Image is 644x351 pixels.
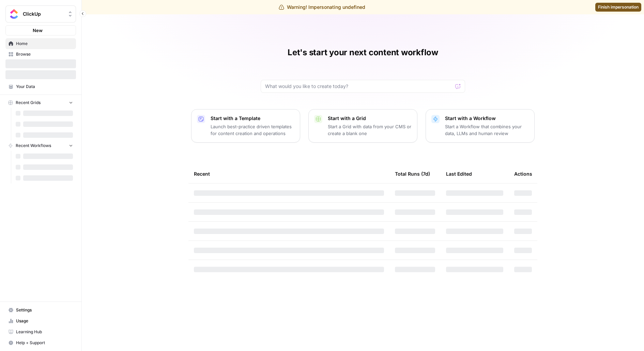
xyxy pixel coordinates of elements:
div: Actions [514,164,532,183]
span: Help + Support [16,340,73,346]
div: Last Edited [446,164,472,183]
div: Recent [194,164,384,183]
button: Start with a WorkflowStart a Workflow that combines your data, LLMs and human review [426,109,535,143]
a: Your Data [5,81,76,92]
span: Recent Grids [16,100,41,106]
a: Browse [5,49,76,60]
p: Launch best-practice driven templates for content creation and operations [211,123,294,137]
button: Recent Workflows [5,141,76,151]
span: Browse [16,51,73,57]
span: Home [16,41,73,47]
button: New [5,25,76,35]
p: Start with a Grid [328,115,412,122]
button: Help + Support [5,337,76,348]
span: Recent Workflows [16,143,51,149]
span: Learning Hub [16,329,73,335]
a: Usage [5,316,76,326]
a: Finish impersonation [595,3,641,12]
span: Finish impersonation [598,4,639,10]
a: Home [5,38,76,49]
span: ClickUp [23,11,64,17]
p: Start with a Template [211,115,294,122]
div: Warning! Impersonating undefined [279,4,365,11]
button: Recent Grids [5,98,76,108]
p: Start a Grid with data from your CMS or create a blank one [328,123,412,137]
p: Start a Workflow that combines your data, LLMs and human review [445,123,529,137]
button: Start with a GridStart a Grid with data from your CMS or create a blank one [308,109,417,143]
span: Your Data [16,84,73,90]
span: Settings [16,307,73,313]
div: Total Runs (7d) [395,164,430,183]
button: Workspace: ClickUp [5,5,76,23]
img: ClickUp Logo [8,8,20,20]
span: New [33,27,43,34]
p: Start with a Workflow [445,115,529,122]
input: What would you like to create today? [265,83,453,90]
a: Settings [5,305,76,316]
button: Start with a TemplateLaunch best-practice driven templates for content creation and operations [191,109,300,143]
span: Usage [16,318,73,324]
a: Learning Hub [5,326,76,337]
h1: Let's start your next content workflow [288,47,438,58]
